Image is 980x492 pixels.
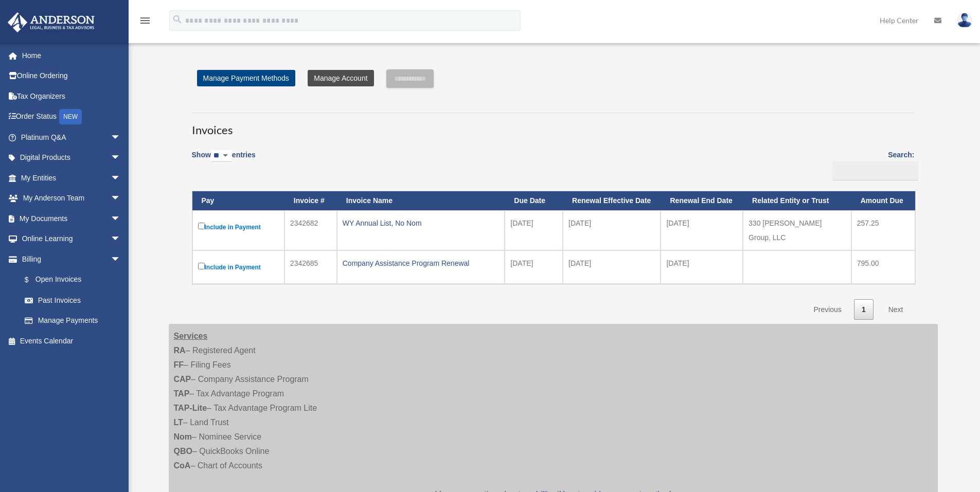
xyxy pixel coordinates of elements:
th: Pay: activate to sort column descending [192,191,284,210]
a: Digital Productsarrow_drop_down [7,148,136,168]
a: Manage Account [308,70,373,86]
span: arrow_drop_down [111,188,131,209]
i: search [172,14,183,25]
a: 1 [854,299,874,320]
td: 257.25 [851,210,915,250]
strong: QBO [174,447,192,455]
td: 2342685 [284,250,337,284]
img: User Pic [957,13,972,28]
a: Tax Organizers [7,86,136,106]
a: Next [881,299,911,320]
a: Manage Payment Methods [197,70,295,86]
span: arrow_drop_down [111,249,131,270]
label: Include in Payment [198,261,279,274]
div: Company Assistance Program Renewal [343,256,500,270]
th: Renewal Effective Date: activate to sort column ascending [563,191,661,210]
div: WY Annual List, No Nom [343,216,500,230]
td: [DATE] [661,210,743,250]
a: Online Ordering [7,66,136,86]
td: [DATE] [505,210,563,250]
a: My Entitiesarrow_drop_down [7,168,136,188]
th: Invoice Name: activate to sort column ascending [337,191,505,210]
a: $Open Invoices [14,269,126,290]
select: Showentries [211,150,232,162]
td: [DATE] [505,250,563,284]
strong: CAP [174,375,191,384]
span: arrow_drop_down [111,168,131,189]
h3: Invoices [192,113,915,138]
a: menu [139,18,151,27]
strong: Nom [174,432,192,441]
input: Include in Payment [198,263,205,269]
a: Manage Payments [14,311,131,331]
td: 795.00 [851,250,915,284]
a: Previous [806,299,849,320]
th: Due Date: activate to sort column ascending [505,191,563,210]
a: Billingarrow_drop_down [7,249,131,269]
a: Events Calendar [7,331,136,351]
td: [DATE] [563,250,661,284]
span: arrow_drop_down [111,229,131,250]
label: Search: [829,149,915,180]
div: NEW [59,109,82,124]
label: Show entries [192,149,256,172]
i: menu [139,14,151,27]
strong: FF [174,360,184,369]
td: 330 [PERSON_NAME] Group, LLC [743,210,851,250]
a: My Documentsarrow_drop_down [7,208,136,229]
strong: TAP [174,389,190,398]
span: arrow_drop_down [111,127,131,148]
a: Platinum Q&Aarrow_drop_down [7,127,136,148]
a: My Anderson Teamarrow_drop_down [7,188,136,209]
input: Search: [832,161,918,180]
td: 2342682 [284,210,337,250]
strong: CoA [174,461,191,470]
span: $ [30,274,35,286]
label: Include in Payment [198,221,279,233]
span: arrow_drop_down [111,148,131,169]
td: [DATE] [563,210,661,250]
th: Related Entity or Trust: activate to sort column ascending [743,191,851,210]
strong: TAP-Lite [174,404,207,412]
strong: Services [174,332,208,340]
input: Include in Payment [198,223,205,229]
img: Anderson Advisors Platinum Portal [5,12,98,32]
span: arrow_drop_down [111,208,131,229]
a: Home [7,45,136,66]
th: Renewal End Date: activate to sort column ascending [661,191,743,210]
a: Online Learningarrow_drop_down [7,229,136,249]
a: Past Invoices [14,290,131,311]
th: Amount Due: activate to sort column ascending [851,191,915,210]
a: Order StatusNEW [7,106,136,127]
strong: LT [174,418,183,427]
td: [DATE] [661,250,743,284]
strong: RA [174,346,186,355]
th: Invoice #: activate to sort column ascending [284,191,337,210]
